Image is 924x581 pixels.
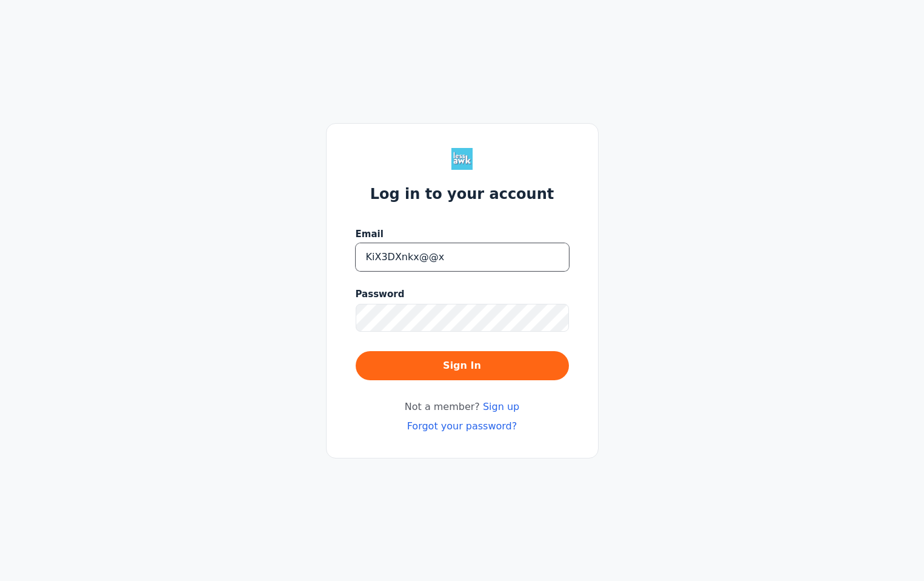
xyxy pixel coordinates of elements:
button: Sign In [356,351,569,380]
span: Not a member? [405,400,519,414]
a: Forgot your password? [407,420,517,432]
img: Less Awkward Hub [451,148,473,170]
span: Email [356,227,384,241]
h1: Log in to your account [370,184,554,204]
a: Sign up [483,401,519,412]
span: Password [356,287,405,301]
